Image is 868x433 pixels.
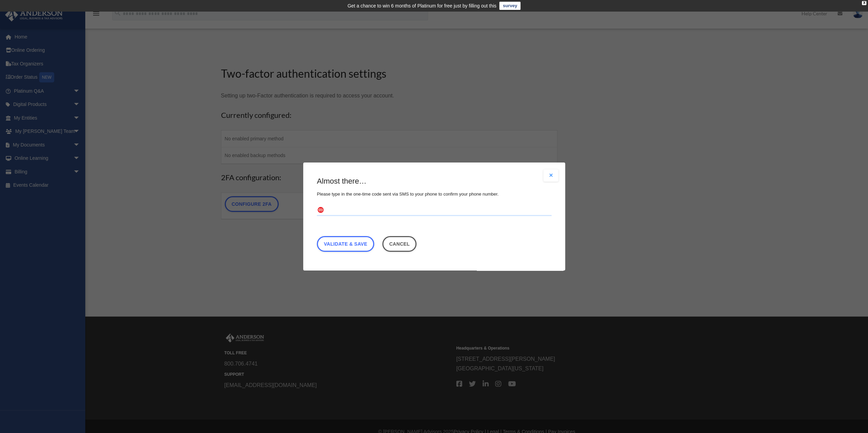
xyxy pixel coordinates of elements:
[499,2,520,10] a: survey
[317,236,374,252] a: Validate & Save
[862,1,866,5] div: close
[543,169,558,182] button: Close modal
[317,176,551,187] h3: Almost there…
[348,2,497,10] div: Get a chance to win 6 months of Platinum for free just by filling out this
[382,236,416,252] button: Close this dialog window
[317,190,551,198] p: Please type in the one-time code sent via SMS to your phone to confirm your phone number.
